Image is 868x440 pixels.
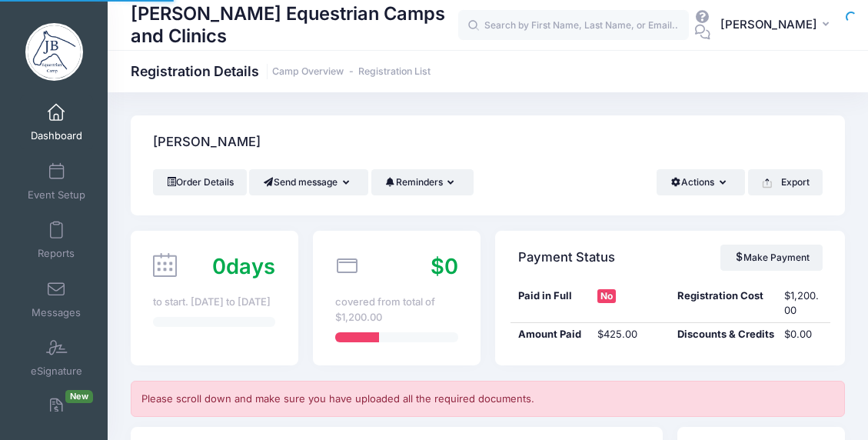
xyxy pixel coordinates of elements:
[358,66,431,78] a: Registration List
[20,95,93,149] a: Dashboard
[31,130,82,143] span: Dashboard
[31,365,82,378] span: eSignature
[371,169,474,195] button: Reminders
[20,155,93,208] a: Event Setup
[777,288,830,318] div: $1,200.00
[510,327,590,342] div: Amount Paid
[28,188,85,202] span: Event Setup
[710,8,845,43] button: [PERSON_NAME]
[153,295,275,310] div: to start. [DATE] to [DATE]
[20,331,93,385] a: eSignature
[777,327,830,342] div: $0.00
[212,251,275,282] div: days
[657,169,745,195] button: Actions
[153,169,247,195] a: Order Details
[458,10,689,41] input: Search by First Name, Last Name, or Email...
[212,253,226,279] span: 0
[153,121,261,165] h4: [PERSON_NAME]
[590,327,670,342] div: $425.00
[431,253,458,279] span: $0
[249,169,368,195] button: Send message
[720,16,817,33] span: [PERSON_NAME]
[131,1,458,49] h1: [PERSON_NAME] Equestrian Camps and Clinics
[670,327,777,342] div: Discounts & Credits
[20,272,93,326] a: Messages
[510,288,590,318] div: Paid in Full
[518,235,615,279] h4: Payment Status
[65,390,93,403] span: New
[720,245,823,271] a: Make Payment
[670,288,777,318] div: Registration Cost
[38,248,75,261] span: Reports
[335,295,457,325] div: covered from total of $1,200.00
[32,306,81,319] span: Messages
[131,63,431,79] h1: Registration Details
[748,169,823,195] button: Export
[25,23,83,81] img: Jessica Braswell Equestrian Camps and Clinics
[131,381,845,418] div: Please scroll down and make sure you have uploaded all the required documents.
[20,213,93,267] a: Reports
[597,289,616,303] span: No
[272,66,344,78] a: Camp Overview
